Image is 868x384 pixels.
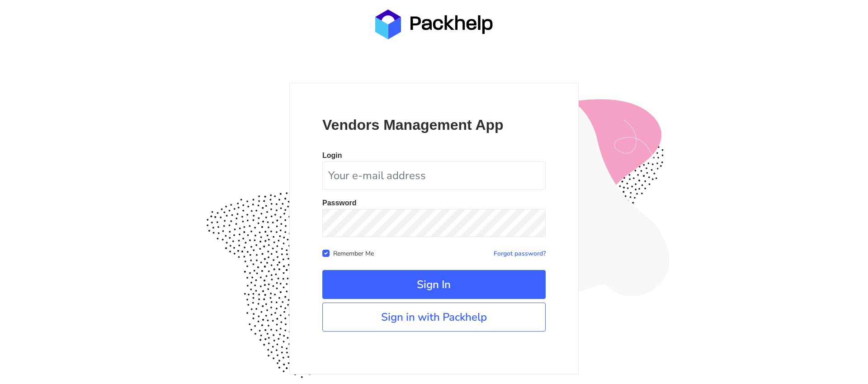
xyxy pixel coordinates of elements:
p: Password [322,199,546,207]
label: Remember Me [333,248,374,258]
button: Sign In [322,270,546,299]
p: Vendors Management App [322,116,546,134]
a: Sign in with Packhelp [322,303,546,332]
a: Forgot password? [494,249,546,258]
input: Your e-mail address [322,161,546,190]
p: Login [322,152,546,159]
